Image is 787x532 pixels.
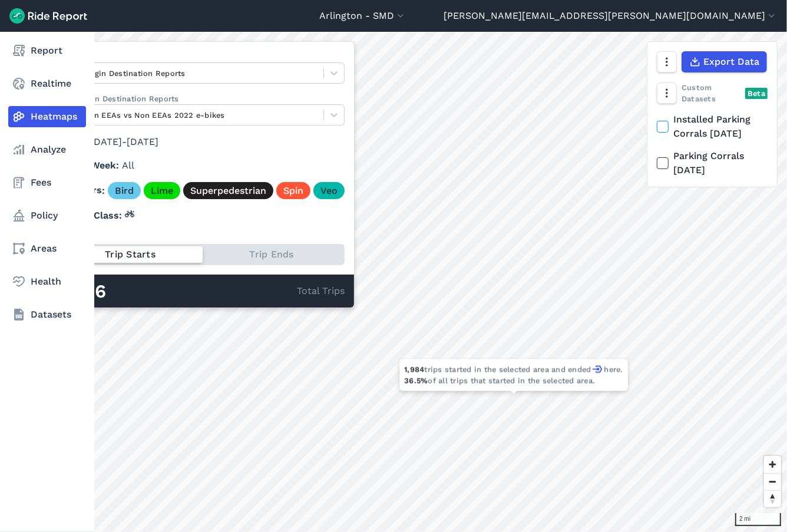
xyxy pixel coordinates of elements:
[735,513,781,526] div: 2 mi
[703,55,759,69] span: Export Data
[8,139,86,160] a: Analyze
[764,490,781,507] button: Reset bearing to north
[48,275,354,308] div: Total Trips
[57,51,345,62] label: Data Type
[682,51,767,72] button: Export Data
[144,182,180,199] a: Lime
[745,88,768,99] div: Beta
[122,160,134,171] span: All
[8,271,86,292] a: Health
[90,136,158,147] span: [DATE] - [DATE]
[657,82,768,104] div: Custom Datasets
[657,113,768,141] label: Installed Parking Corrals [DATE]
[8,238,86,259] a: Areas
[57,284,297,299] div: 5,436
[183,182,273,199] a: Superpedestrian
[764,473,781,490] button: Zoom out
[319,9,406,23] button: Arlington - SMD
[276,182,310,199] a: Spin
[657,149,768,177] label: Parking Corrals [DATE]
[8,73,86,94] a: Realtime
[57,93,345,104] label: Area Origin Destination Reports
[313,182,345,199] a: Veo
[57,232,345,243] div: Metric
[8,172,86,193] a: Fees
[8,40,86,61] a: Report
[8,106,86,127] a: Heatmaps
[8,304,86,325] a: Datasets
[9,8,87,24] img: Ride Report
[764,456,781,473] button: Zoom in
[8,205,86,226] a: Policy
[108,182,141,199] a: Bird
[444,9,778,23] button: [PERSON_NAME][EMAIL_ADDRESS][PERSON_NAME][DOMAIN_NAME]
